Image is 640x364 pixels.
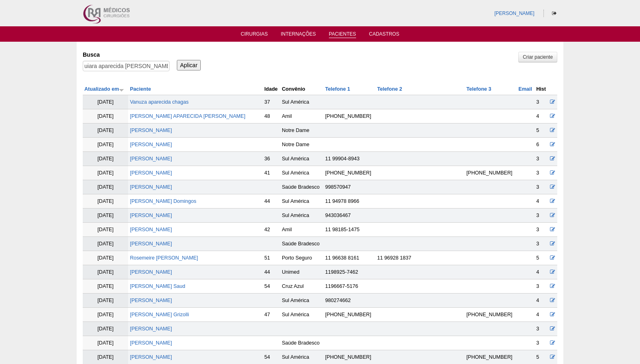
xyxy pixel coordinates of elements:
td: Sul América [280,166,324,180]
td: 3 [535,279,548,294]
a: [PERSON_NAME] [130,142,172,147]
td: [PHONE_NUMBER] [324,109,376,123]
td: 44 [263,265,280,279]
img: ordem crescente [119,87,124,92]
a: [PERSON_NAME] [130,354,172,360]
a: Telefone 1 [325,86,350,92]
td: 4 [535,109,548,123]
a: Cadastros [369,31,399,39]
td: Sul América [280,152,324,166]
td: 3 [535,223,548,237]
td: Saúde Bradesco [280,237,324,251]
td: 11 98185-1475 [324,223,376,237]
td: [DATE] [83,251,128,265]
a: [PERSON_NAME] [130,156,172,162]
a: Telefone 3 [466,86,491,92]
a: [PERSON_NAME] [130,340,172,346]
td: 3 [535,95,548,109]
a: [PERSON_NAME] [130,184,172,190]
input: Aplicar [177,60,201,70]
td: 4 [535,194,548,209]
a: Vanuza aparecida chagas [130,99,189,105]
td: 44 [263,194,280,209]
td: [DATE] [83,123,128,138]
td: 1198925-7462 [324,265,376,279]
td: [DATE] [83,180,128,194]
td: Sul América [280,294,324,308]
td: 54 [263,279,280,294]
td: [DATE] [83,237,128,251]
a: Criar paciente [518,52,557,62]
td: [DATE] [83,109,128,123]
td: 47 [263,308,280,322]
th: Hist [535,83,548,95]
a: [PERSON_NAME] Grizolli [130,312,189,317]
td: 1196667-5176 [324,279,376,294]
td: Cruz Azul [280,279,324,294]
td: [DATE] [83,209,128,223]
a: Cirurgias [241,31,268,39]
a: [PERSON_NAME] [130,298,172,303]
td: 3 [535,209,548,223]
td: [DATE] [83,265,128,279]
td: Saúde Bradesco [280,180,324,194]
td: [PHONE_NUMBER] [324,308,376,322]
td: Amil [280,223,324,237]
input: Digite os termos que você deseja procurar. [83,61,170,71]
a: [PERSON_NAME] [130,227,172,232]
td: Sul América [280,194,324,209]
td: 3 [535,322,548,336]
a: [PERSON_NAME] APARECIDA [PERSON_NAME] [130,113,245,119]
td: 5 [535,123,548,138]
td: [DATE] [83,138,128,152]
td: 41 [263,166,280,180]
td: [PHONE_NUMBER] [465,308,517,322]
td: 5 [535,251,548,265]
td: Sul América [280,95,324,109]
a: [PERSON_NAME] [130,269,172,275]
td: Notre Dame [280,123,324,138]
td: 3 [535,180,548,194]
td: 6 [535,138,548,152]
a: [PERSON_NAME] [494,11,535,16]
td: 11 96638 8161 [324,251,376,265]
a: [PERSON_NAME] Domingos [130,198,196,204]
a: Paciente [130,86,151,92]
td: 980274662 [324,294,376,308]
td: 42 [263,223,280,237]
td: 48 [263,109,280,123]
td: [DATE] [83,152,128,166]
td: Notre Dame [280,138,324,152]
td: 998570947 [324,180,376,194]
i: Sair [552,11,556,16]
a: Internações [281,31,316,39]
td: [DATE] [83,223,128,237]
td: 4 [535,308,548,322]
td: 36 [263,152,280,166]
td: Sul América [280,209,324,223]
a: Email [518,86,532,92]
td: [DATE] [83,95,128,109]
td: 4 [535,294,548,308]
th: Convênio [280,83,324,95]
td: Unimed [280,265,324,279]
td: [DATE] [83,336,128,350]
td: 3 [535,166,548,180]
td: 3 [535,336,548,350]
td: 11 94978 8966 [324,194,376,209]
td: [DATE] [83,279,128,294]
td: 11 96928 1837 [376,251,465,265]
th: Idade [263,83,280,95]
td: 3 [535,152,548,166]
a: [PERSON_NAME] [130,213,172,218]
td: Sul América [280,308,324,322]
td: 11 99904-8943 [324,152,376,166]
a: Pacientes [329,31,356,38]
a: [PERSON_NAME] [130,128,172,133]
td: [PHONE_NUMBER] [324,166,376,180]
td: Saúde Bradesco [280,336,324,350]
label: Busca [83,51,170,59]
a: Rosemeire [PERSON_NAME] [130,255,198,261]
td: [DATE] [83,166,128,180]
a: [PERSON_NAME] [130,241,172,247]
